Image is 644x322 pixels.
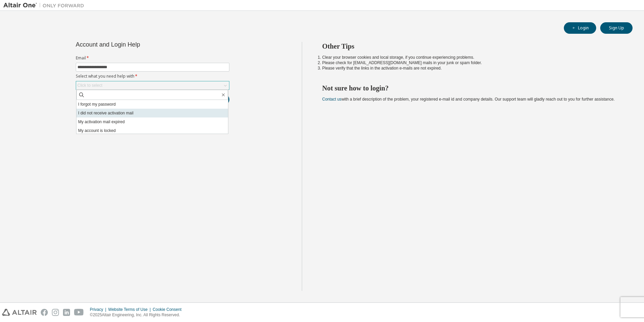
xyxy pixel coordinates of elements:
[74,309,84,316] img: youtube.svg
[52,309,59,316] img: instagram.svg
[90,312,186,318] p: © 2025 Altair Engineering, Inc. All Rights Reserved.
[322,97,615,102] span: with a brief description of the problem, your registered e-mail id and company details. Our suppo...
[322,42,621,51] h2: Other Tips
[41,309,48,316] img: facebook.svg
[90,307,108,312] div: Privacy
[322,60,621,65] li: Please check for [EMAIL_ADDRESS][DOMAIN_NAME] mails in your junk or spam folder.
[108,307,153,312] div: Website Terms of Use
[3,2,88,9] img: Altair One
[76,55,229,61] label: Email
[76,81,229,89] div: Click to select
[76,100,228,109] li: I forgot my password
[600,22,633,34] button: Sign Up
[322,84,621,92] h2: Not sure how to login?
[76,42,199,47] div: Account and Login Help
[76,74,229,79] label: Select what you need help with
[63,309,70,316] img: linkedin.svg
[77,83,102,88] div: Click to select
[322,65,621,71] li: Please verify that the links in the activation e-mails are not expired.
[322,55,621,60] li: Clear your browser cookies and local storage, if you continue experiencing problems.
[564,22,596,34] button: Login
[322,97,342,102] a: Contact us
[2,309,37,316] img: altair_logo.svg
[153,307,185,312] div: Cookie Consent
